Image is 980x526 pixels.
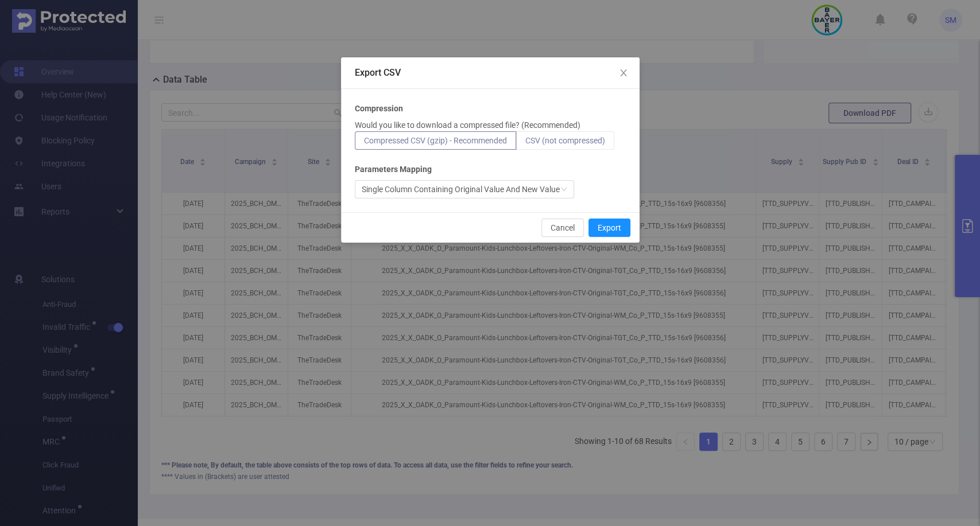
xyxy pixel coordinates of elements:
b: Parameters Mapping [355,163,432,176]
div: Export CSV [355,67,626,79]
button: Close [607,57,640,89]
b: Compression [355,103,403,115]
button: Cancel [541,219,584,237]
i: icon: down [560,186,567,194]
span: CSV (not compressed) [525,136,605,145]
div: Single Column Containing Original Value And New Value [362,181,560,198]
button: Export [588,219,630,237]
p: Would you like to download a compressed file? (Recommended) [355,119,580,131]
span: Compressed CSV (gzip) - Recommended [364,136,507,145]
i: icon: close [619,68,628,77]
